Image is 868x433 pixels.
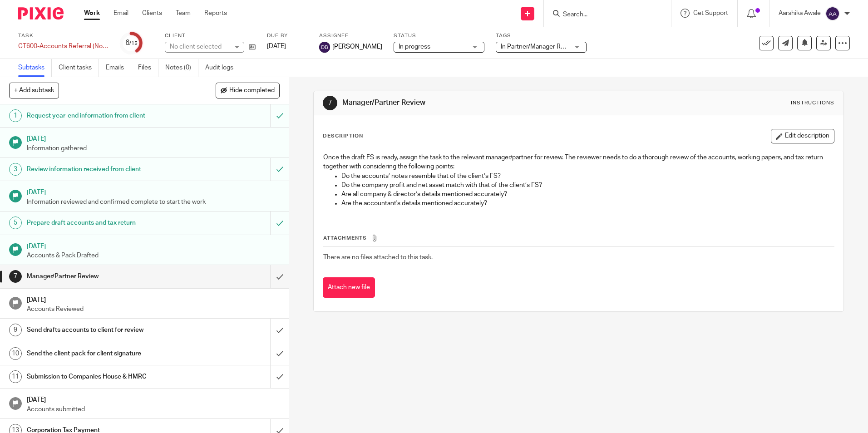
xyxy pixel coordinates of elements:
[216,83,280,98] button: Hide completed
[270,365,289,388] div: Mark as done
[562,11,644,19] input: Search
[342,98,598,108] h1: Manager/Partner Review
[9,324,22,336] div: 9
[9,109,22,122] div: 1
[205,59,240,77] a: Audit logs
[27,293,280,305] h1: [DATE]
[170,42,229,51] div: No client selected
[394,32,484,39] label: Status
[84,9,100,18] a: Work
[270,104,289,127] div: Mark as to do
[176,9,191,18] a: Team
[27,405,280,414] p: Accounts submitted
[249,44,256,50] i: Open client page
[341,181,833,190] p: Do the company profit and net asset match with that of the client’s FS?
[791,99,834,107] div: Instructions
[27,197,280,207] p: Information reviewed and confirmed complete to start the work
[18,7,64,20] img: Pixie
[27,162,183,176] h1: Review information received from client
[165,59,198,77] a: Notes (0)
[18,42,109,51] div: CT600-Accounts Referral (Non-Resident)-Current
[113,9,128,18] a: Email
[27,347,183,360] h1: Send the client pack for client signature
[323,153,833,172] p: Once the draft FS is ready, assign the task to the relevant manager/partner for review. The revie...
[501,44,577,50] span: In Partner/Manager Review
[270,158,289,181] div: Mark as to do
[778,36,793,50] a: Send new email to Milonga Investments Ag
[323,96,337,110] div: 7
[771,129,834,143] button: Edit description
[270,212,289,234] div: Mark as to do
[332,42,382,51] span: [PERSON_NAME]
[129,41,138,46] small: /15
[323,236,367,241] span: Attachments
[9,163,22,176] div: 3
[9,270,22,283] div: 7
[27,370,183,384] h1: Submission to Companies House & HMRC
[165,32,256,39] label: Client
[27,186,280,197] h1: [DATE]
[9,370,22,383] div: 11
[341,172,833,181] p: Do the accounts’ notes resemble that of the client’s FS?
[270,319,289,341] div: Mark as done
[27,251,280,260] p: Accounts & Pack Drafted
[267,43,286,49] span: [DATE]
[341,190,833,199] p: Are all company & director’s details mentioned accurately?
[9,216,22,229] div: 5
[319,32,382,39] label: Assignee
[323,133,363,140] p: Description
[229,87,275,94] span: Hide completed
[399,44,430,50] span: In progress
[319,42,330,53] img: Dikshya Bhatta
[779,9,821,18] p: Aarshika Awale
[825,6,840,21] img: svg%3E
[693,10,728,16] span: Get Support
[138,59,158,77] a: Files
[267,32,308,39] label: Due by
[27,270,183,283] h1: Manager/Partner Review
[125,38,138,48] div: 6
[323,254,433,261] span: There are no files attached to this task.
[9,347,22,360] div: 10
[27,216,183,230] h1: Prepare draft accounts and tax return
[27,132,280,143] h1: [DATE]
[270,265,289,288] div: Mark as done
[797,36,812,50] button: Snooze task
[496,32,587,39] label: Tags
[27,393,280,404] h1: [DATE]
[816,36,831,50] a: Reassign task
[9,83,59,98] button: + Add subtask
[142,9,162,18] a: Clients
[341,199,833,208] p: Are the accountant's details mentioned accurately?
[27,109,183,123] h1: Request year-end information from client
[27,323,183,337] h1: Send drafts accounts to client for review
[106,59,131,77] a: Emails
[18,32,109,39] label: Task
[270,342,289,365] div: Mark as done
[18,59,52,77] a: Subtasks
[59,59,99,77] a: Client tasks
[27,305,280,314] p: Accounts Reviewed
[204,9,227,18] a: Reports
[27,144,280,153] p: Information gathered
[323,277,375,298] button: Attach new file
[27,240,280,251] h1: [DATE]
